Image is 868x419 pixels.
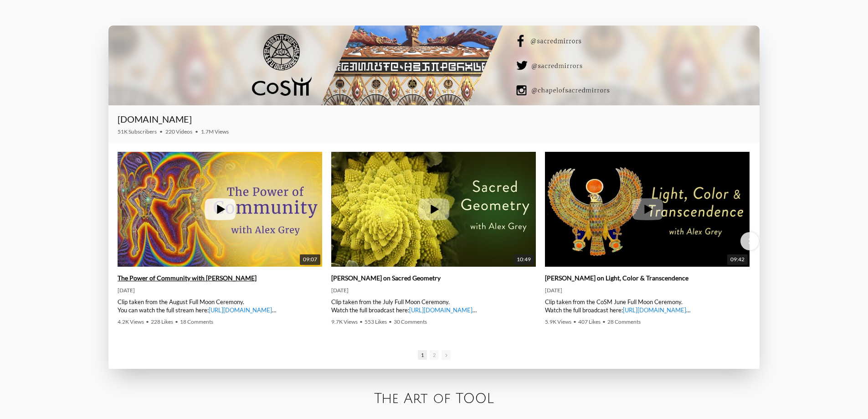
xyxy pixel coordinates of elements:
[573,318,576,325] span: •
[151,318,173,325] span: 228 Likes
[418,350,427,360] span: 1
[545,133,750,286] img: Alex Grey on Light, Color & Transcendence
[118,318,144,325] span: 4.2K Views
[623,306,686,314] a: [URL][DOMAIN_NAME]
[409,306,473,314] a: [URL][DOMAIN_NAME]
[331,318,358,325] span: 9.7K Views
[300,254,320,265] span: 09:07
[165,128,192,135] span: 220 Videos
[545,298,750,314] div: Clip taken from the CoSM June Full Moon Ceremony. Watch the full broadcast here: | [PERSON_NAME] ...
[118,128,157,135] span: 51K Subscribers
[394,318,427,325] span: 30 Comments
[175,318,178,325] span: •
[578,318,601,325] span: 407 Likes
[118,133,322,286] img: The Power of Community with Alex Grey
[331,133,536,286] img: Alex Grey on Sacred Geometry
[331,287,536,294] div: [DATE]
[180,318,213,325] span: 18 Comments
[118,152,322,267] a: The Power of Community with Alex Grey 09:07
[146,318,149,325] span: •
[545,152,750,267] a: Alex Grey on Light, Color & Transcendence 09:42
[118,114,192,124] a: [DOMAIN_NAME]
[209,306,272,314] a: [URL][DOMAIN_NAME]
[118,287,322,294] div: [DATE]
[195,128,198,135] span: •
[159,128,163,135] span: •
[365,318,387,325] span: 553 Likes
[514,254,534,265] span: 10:49
[698,117,750,128] iframe: Subscribe to CoSM.TV on YouTube
[545,287,750,294] div: [DATE]
[607,318,641,325] span: 28 Comments
[118,274,257,282] a: The Power of Community with [PERSON_NAME]
[545,274,688,282] a: [PERSON_NAME] on Light, Color & Transcendence
[727,254,748,265] span: 09:42
[602,318,606,325] span: •
[389,318,392,325] span: •
[118,298,322,314] div: Clip taken from the August Full Moon Ceremony. You can watch the full stream here: | [PERSON_NAME...
[201,128,229,135] span: 1.7M Views
[374,391,494,406] a: The Art of TOOL
[331,152,536,267] a: Alex Grey on Sacred Geometry 10:49
[331,298,536,314] div: Clip taken from the July Full Moon Ceremony. Watch the full broadcast here: | [PERSON_NAME] | ► W...
[331,274,441,282] a: [PERSON_NAME] on Sacred Geometry
[360,318,363,325] span: •
[430,350,439,360] span: 2
[545,318,571,325] span: 5.9K Views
